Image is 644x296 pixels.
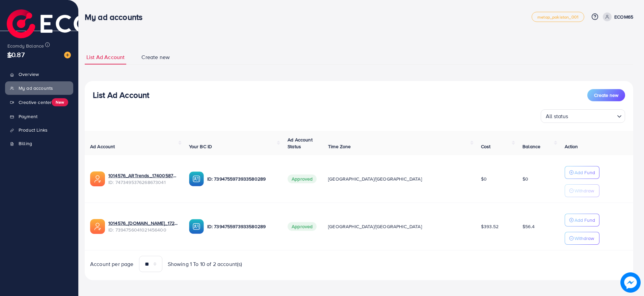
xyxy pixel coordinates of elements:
[108,172,178,186] div: <span class='underline'>1014576_ARTrends_1740058755661</span></br>7473495376268673041
[5,81,73,95] a: My ad accounts
[544,111,570,121] span: All status
[86,53,125,61] span: List Ad Account
[481,176,487,182] span: $0
[594,92,618,99] span: Create new
[614,13,633,21] p: ECOM65
[288,136,313,150] span: Ad Account Status
[5,68,73,81] a: Overview
[108,172,178,179] a: 1014576_ARTrends_1740058755661
[570,110,614,121] input: Search for option
[90,260,134,268] span: Account per page
[565,166,599,179] button: Add Fund
[574,216,595,224] p: Add Fund
[19,85,53,91] span: My ad accounts
[574,187,594,195] p: Withdraw
[5,123,73,137] a: Product Links
[587,89,625,101] button: Create new
[108,220,178,234] div: <span class='underline'>1014576_mackron.shop_1721725832610</span></br>7394756041021456400
[328,223,422,230] span: [GEOGRAPHIC_DATA]/[GEOGRAPHIC_DATA]
[565,232,599,245] button: Withdraw
[532,12,584,22] a: metap_pakistan_001
[85,12,148,22] h3: My ad accounts
[189,171,204,186] img: ic-ba-acc.ded83a64.svg
[7,9,155,44] img: logo
[328,176,422,182] span: [GEOGRAPHIC_DATA]/[GEOGRAPHIC_DATA]
[481,223,499,230] span: $393.52
[328,143,351,150] span: Time Zone
[52,98,68,106] span: New
[5,95,73,110] a: Creative centerNew
[64,52,71,58] img: image
[565,184,599,197] button: Withdraw
[537,15,579,19] span: metap_pakistan_001
[522,176,528,182] span: $0
[5,137,73,150] a: Billing
[288,174,317,183] span: Approved
[19,127,48,133] span: Product Links
[207,175,277,183] p: ID: 7394755973933580289
[141,53,170,61] span: Create new
[189,143,212,150] span: Your BC ID
[7,52,14,59] img: menu
[19,140,32,147] span: Billing
[189,219,204,234] img: ic-ba-acc.ded83a64.svg
[90,143,115,150] span: Ad Account
[565,143,578,150] span: Action
[108,226,178,233] span: ID: 7394756041021456400
[19,99,52,106] span: Creative center
[541,109,625,123] div: Search for option
[108,220,178,226] a: 1014576_[DOMAIN_NAME]_1721725832610
[5,110,73,123] a: Payment
[288,222,317,231] span: Approved
[19,113,37,120] span: Payment
[522,143,540,150] span: Balance
[90,219,105,234] img: ic-ads-acc.e4c84228.svg
[93,90,149,100] h3: List Ad Account
[19,71,39,78] span: Overview
[207,222,277,231] p: ID: 7394755973933580289
[90,171,105,186] img: ic-ads-acc.e4c84228.svg
[600,12,633,21] a: ECOM65
[168,260,242,268] span: Showing 1 To 10 of 2 account(s)
[108,179,178,186] span: ID: 7473495376268673041
[565,214,599,226] button: Add Fund
[621,273,640,292] img: image
[574,168,595,177] p: Add Fund
[574,234,594,242] p: Withdraw
[481,143,491,150] span: Cost
[522,223,535,230] span: $56.4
